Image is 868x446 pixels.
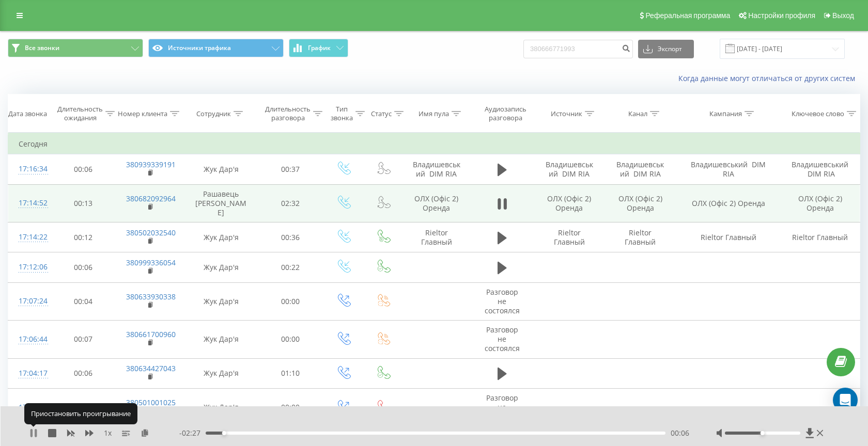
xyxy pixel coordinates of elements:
[628,109,647,118] div: Канал
[184,282,257,321] td: Жук Дар'я
[19,363,40,384] div: 17:04:17
[534,184,605,222] td: ОЛХ (Офіс 2) Оренда
[8,39,143,57] button: Все звонки
[184,252,257,282] td: Жук Дар'я
[50,184,116,222] td: 00:13
[265,105,311,122] div: Длительность разговора
[184,184,257,222] td: Рашавець [PERSON_NAME]
[222,431,226,435] div: Accessibility label
[258,222,323,252] td: 00:36
[833,388,858,412] div: Open Intercom Messenger
[258,184,323,222] td: 02:32
[24,403,137,424] div: Приостановить проигрывание
[523,40,633,58] input: Поиск по номеру
[781,184,860,222] td: ОЛХ (Офіс 2) Оренда
[605,184,675,222] td: ОЛХ (Офіс 2) Оренда
[19,257,40,277] div: 17:12:06
[50,358,116,388] td: 00:06
[19,397,40,418] div: 17:03:54
[402,184,471,222] td: ОЛХ (Офіс 2) Оренда
[19,329,40,349] div: 17:06:44
[371,109,392,118] div: Статус
[19,159,40,179] div: 17:16:34
[50,282,116,321] td: 00:04
[534,154,605,184] td: Владишевський DIM RIA
[792,109,844,118] div: Ключевое слово
[126,194,176,203] a: 380682092964
[402,154,471,184] td: Владишевський DIM RIA
[50,388,116,426] td: 00:03
[148,39,284,57] button: Источники трафика
[258,154,323,184] td: 00:37
[258,321,323,359] td: 00:00
[485,287,520,315] span: Разговор не состоялся
[709,109,742,118] div: Кампания
[480,105,531,122] div: Аудиозапись разговора
[605,154,675,184] td: Владишевський DIM RIA
[126,363,176,373] a: 380634427043
[331,105,353,122] div: Тип звонка
[832,11,854,20] span: Выход
[676,154,781,184] td: Владишевський DIM RIA
[676,184,781,222] td: ОЛХ (Офіс 2) Оренда
[126,258,176,267] a: 380999336054
[761,431,765,435] div: Accessibility label
[104,428,112,438] span: 1 x
[645,11,730,20] span: Реферальная программа
[118,109,167,118] div: Номер клиента
[534,222,605,252] td: Rieltor Главный
[485,393,520,421] span: Разговор не состоялся
[638,40,694,58] button: Экспорт
[184,358,257,388] td: Жук Дар'я
[485,325,520,353] span: Разговор не состоялся
[8,109,47,118] div: Дата звонка
[126,397,176,407] a: 380501001025
[19,227,40,247] div: 17:14:22
[258,388,323,426] td: 00:00
[57,105,103,122] div: Длительность ожидания
[50,252,116,282] td: 00:06
[126,292,176,301] a: 380633930338
[179,428,206,438] span: - 02:27
[50,154,116,184] td: 00:06
[671,428,689,438] span: 00:06
[19,193,40,213] div: 17:14:52
[258,282,323,321] td: 00:00
[25,44,59,52] span: Все звонки
[196,109,231,118] div: Сотрудник
[126,329,176,339] a: 380661700960
[258,252,323,282] td: 00:22
[19,291,40,311] div: 17:07:24
[676,222,781,252] td: Rieltor Главный
[184,154,257,184] td: Жук Дар'я
[781,222,860,252] td: Rieltor Главный
[50,222,116,252] td: 00:12
[8,134,860,154] td: Сегодня
[551,109,582,118] div: Источник
[605,222,675,252] td: Rieltor Главный
[126,228,176,237] a: 380502032540
[289,39,348,57] button: График
[184,388,257,426] td: Жук Дар'я
[126,160,176,169] a: 380939339191
[184,222,257,252] td: Жук Дар'я
[308,44,331,52] span: График
[781,154,860,184] td: Владишевський DIM RIA
[402,222,471,252] td: Rieltor Главный
[678,73,860,83] a: Когда данные могут отличаться от других систем
[184,321,257,359] td: Жук Дар'я
[258,358,323,388] td: 01:10
[419,109,449,118] div: Имя пула
[50,321,116,359] td: 00:07
[748,11,815,20] span: Настройки профиля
